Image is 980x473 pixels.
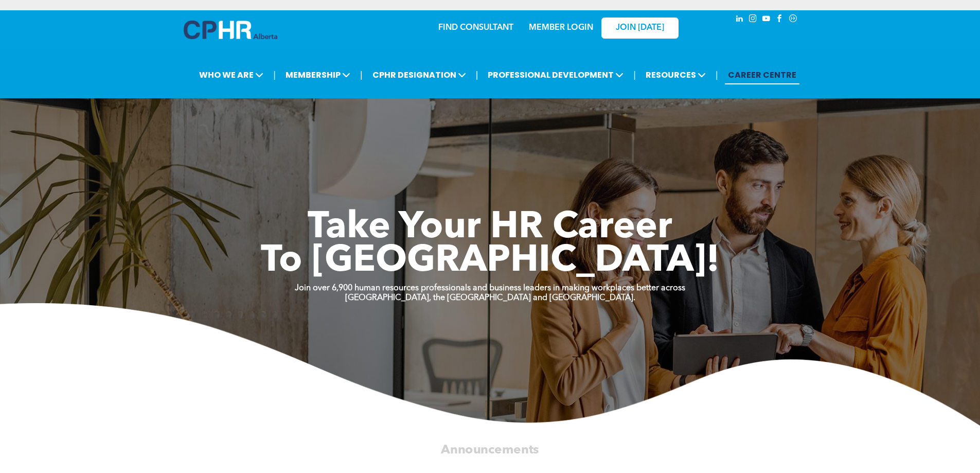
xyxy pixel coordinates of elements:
img: A blue and white logo for cp alberta [184,21,277,39]
span: JOIN [DATE] [616,23,664,33]
span: Announcements [441,444,539,456]
strong: Join over 6,900 human resources professionals and business leaders in making workplaces better ac... [295,284,685,292]
span: Take Your HR Career [308,209,672,247]
span: WHO WE ARE [196,65,266,84]
a: MEMBER LOGIN [529,24,593,32]
a: instagram [747,13,759,27]
a: JOIN [DATE] [601,17,679,39]
a: FIND CONSULTANT [438,24,513,32]
span: RESOURCES [643,65,709,84]
a: CAREER CENTRE [725,65,799,84]
strong: [GEOGRAPHIC_DATA], the [GEOGRAPHIC_DATA] and [GEOGRAPHIC_DATA]. [345,294,635,302]
span: MEMBERSHIP [282,65,353,84]
span: PROFESSIONAL DEVELOPMENT [485,65,627,84]
li: | [476,64,478,85]
li: | [716,64,718,85]
a: facebook [774,13,786,27]
a: linkedin [734,13,745,27]
span: To [GEOGRAPHIC_DATA]! [261,243,720,280]
li: | [273,64,276,85]
a: youtube [761,13,772,27]
span: CPHR DESIGNATION [369,65,469,84]
li: | [633,64,636,85]
li: | [360,64,363,85]
a: Social network [788,13,799,27]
